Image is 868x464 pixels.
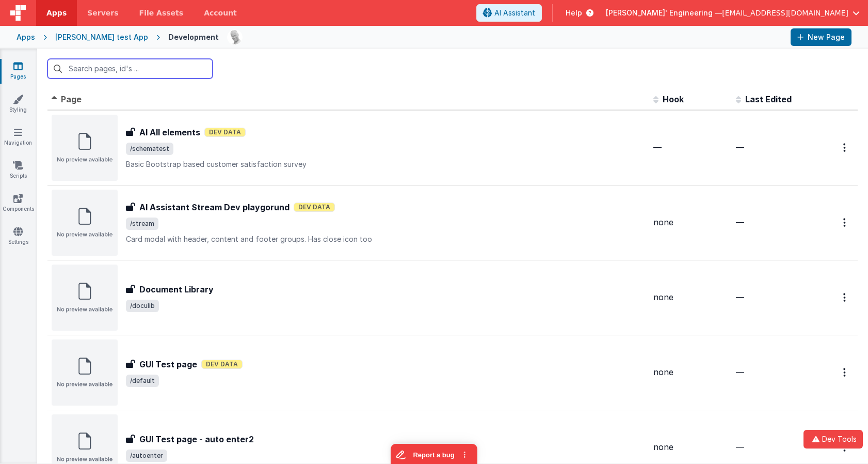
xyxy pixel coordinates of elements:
[736,442,744,452] span: —
[126,159,645,169] p: Basic Bootstrap based customer satisfaction survey
[17,32,35,42] div: Apps
[736,142,744,152] span: —
[294,203,335,212] span: Dev Data
[228,30,242,44] img: 11ac31fe5dc3d0eff3fbbbf7b26fa6e1
[653,441,728,453] div: none
[837,287,854,308] button: Options
[139,358,197,370] h3: GUI Test page
[126,234,645,244] p: Card modal with header, content and footer groups. Has close icon too
[736,292,744,302] span: —
[653,291,728,303] div: none
[139,283,214,296] h3: Document Library
[139,126,200,138] h3: AI All elements
[494,8,535,18] span: AI Assistant
[126,450,167,462] span: /autoenter
[803,430,863,448] button: Dev Tools
[606,8,722,18] span: [PERSON_NAME]' Engineering —
[126,143,173,155] span: /schematest
[837,137,854,158] button: Options
[139,201,290,213] h3: AI Assistant Stream Dev playgorund
[55,32,148,42] div: [PERSON_NAME] test App
[837,362,854,383] button: Options
[139,433,254,445] h3: GUI Test page - auto enter2
[61,94,82,104] span: Page
[653,142,662,152] span: —
[126,300,159,312] span: /doculib
[745,94,792,104] span: Last Edited
[736,217,744,227] span: —
[476,4,542,22] button: AI Assistant
[791,28,851,46] button: New Page
[126,375,159,387] span: /default
[566,8,582,18] span: Help
[606,8,860,18] button: [PERSON_NAME]' Engineering — [EMAIL_ADDRESS][DOMAIN_NAME]
[139,8,184,18] span: File Assets
[46,8,67,18] span: Apps
[201,360,243,369] span: Dev Data
[653,216,728,228] div: none
[722,8,848,18] span: [EMAIL_ADDRESS][DOMAIN_NAME]
[168,32,219,42] div: Development
[87,8,118,18] span: Servers
[663,94,684,104] span: Hook
[653,366,728,378] div: none
[126,218,158,230] span: /stream
[204,128,246,137] span: Dev Data
[736,367,744,377] span: —
[837,212,854,233] button: Options
[47,59,213,79] input: Search pages, id's ...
